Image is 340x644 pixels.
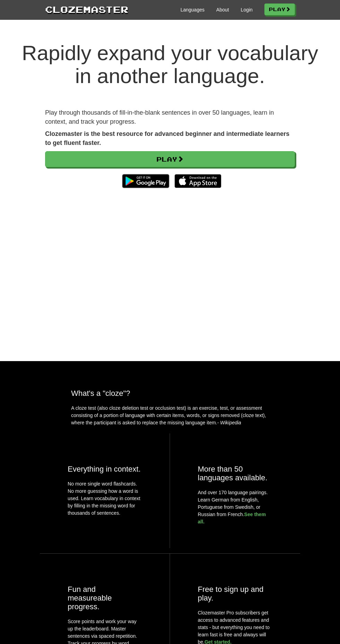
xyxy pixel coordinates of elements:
[198,585,272,602] h2: Free to sign up and play.
[198,512,266,524] a: See them all.
[175,174,221,188] img: Download_on_the_App_Store_Badge_US-UK_135x40-25178aeef6eb6b83b96f5f2d004eda3bffbb37122de64afbaef7...
[45,130,289,146] strong: Clozemaster is the best resource for advanced beginner and intermediate learners to get fluent fa...
[119,171,172,191] img: Get it on Google Play
[264,3,295,15] a: Play
[198,489,272,525] p: And over 170 language pairings. Learn German from English, Portuguese from Swedish, or Russian fr...
[45,151,295,167] a: Play
[216,6,229,13] a: About
[217,420,241,425] em: - Wikipedia
[68,465,142,473] h2: Everything in context.
[71,389,269,398] h2: What's a "cloze"?
[45,3,128,16] a: Clozemaster
[68,585,142,611] h2: Fun and measureable progress.
[45,108,295,126] p: Play through thousands of fill-in-the-blank sentences in over 50 languages, learn in context, and...
[241,6,253,13] a: Login
[180,6,204,13] a: Languages
[71,405,269,426] p: A cloze test (also cloze deletion test or occlusion test) is an exercise, test, or assessment con...
[68,480,142,520] p: No more single word flashcards. No more guessing how a word is used. Learn vocabulary in context ...
[198,465,272,482] h2: More than 50 languages available.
